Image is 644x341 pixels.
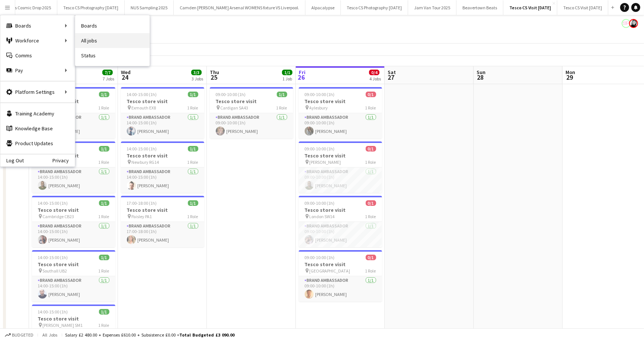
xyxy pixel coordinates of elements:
span: 17:00-18:00 (1h) [127,200,157,206]
span: 1/1 [277,92,287,97]
app-job-card: 14:00-15:00 (1h)1/1Tesco store visit Cambridge CB231 RoleBrand Ambassador1/114:00-15:00 (1h)[PERS... [32,196,115,247]
span: 1/1 [99,309,109,315]
span: 1/1 [188,200,198,206]
span: 1/1 [99,146,109,152]
span: 14:00-15:00 (1h) [38,200,68,206]
span: 28 [475,73,486,82]
span: 09:00-10:00 (1h) [305,200,335,206]
span: 09:00-10:00 (1h) [216,92,246,97]
span: Newbury RG14 [132,159,159,165]
app-job-card: 14:00-15:00 (1h)1/1Tesco store visit Newbury RG141 RoleBrand Ambassador1/114:00-15:00 (1h)[PERSON... [121,141,204,193]
h3: Tesco store visit [121,152,204,159]
app-job-card: 17:00-18:00 (1h)1/1Tesco store visit Paisley PA11 RoleBrand Ambassador1/117:00-18:00 (1h)[PERSON_... [121,196,204,247]
span: 25 [209,73,219,82]
span: Mon [565,69,575,76]
app-card-role: Brand Ambassador1/117:00-18:00 (1h)[PERSON_NAME] [121,222,204,247]
span: 1 Role [188,159,198,165]
button: Budgeted [4,331,35,339]
span: [PERSON_NAME] SM1 [43,322,83,328]
button: Alpacalypse [305,0,341,15]
span: Total Budgeted £3 090.00 [179,332,234,338]
app-card-role: Brand Ambassador1/114:00-15:00 (1h)[PERSON_NAME] [32,276,115,302]
a: Comms [0,48,75,63]
span: Wed [121,69,131,76]
span: 14:00-15:00 (1h) [38,255,68,260]
div: 7 Jobs [103,76,114,82]
span: 1/1 [99,92,109,97]
span: 29 [564,73,575,82]
span: Sat [388,69,396,76]
app-user-avatar: Soozy Peters [622,19,631,28]
app-card-role: Brand Ambassador1/114:00-15:00 (1h)[PERSON_NAME] [32,222,115,247]
button: Tesco CS Visit [DATE] [557,0,608,15]
span: Budgeted [12,332,33,338]
span: Cambridge CB23 [43,214,74,219]
span: 1/1 [282,70,292,75]
span: 0/1 [366,255,376,260]
span: Sun [477,69,486,76]
h3: Tesco store visit [299,98,382,105]
button: Beavertown Beats [456,0,503,15]
app-job-card: 09:00-10:00 (1h)0/1Tesco store visit Aylesbury1 RoleBrand Ambassador1/109:00-10:00 (1h)[PERSON_NAME] [299,87,382,138]
app-job-card: 09:00-10:00 (1h)0/1Tesco store visit London SW141 RoleBrand Ambassador1/109:00-10:00 (1h)[PERSON_... [299,196,382,247]
span: 14:00-15:00 (1h) [38,309,68,315]
span: 14:00-15:00 (1h) [127,92,157,97]
span: 1 Role [188,214,198,219]
div: 3 Jobs [192,76,203,82]
div: Salary £2 480.00 + Expenses £610.00 + Subsistence £0.00 = [65,332,234,338]
app-card-role: Brand Ambassador1/109:00-10:00 (1h)[PERSON_NAME] [299,222,382,247]
div: Workforce [0,33,75,48]
span: 1 Role [276,105,287,111]
app-card-role: Brand Ambassador1/114:00-15:00 (1h)[PERSON_NAME] [32,168,115,193]
span: 09:00-10:00 (1h) [305,92,335,97]
span: 09:00-10:00 (1h) [305,146,335,152]
span: Thu [210,69,219,76]
span: Southall UB2 [43,268,67,274]
span: 1 Role [365,159,376,165]
span: Cardigan SA43 [221,105,249,111]
app-job-card: 14:00-15:00 (1h)1/1Tesco store visit Exmouth EX81 RoleBrand Ambassador1/114:00-15:00 (1h)[PERSON_... [121,87,204,138]
h3: Tesco store visit [32,207,115,213]
span: 14:00-15:00 (1h) [127,146,157,152]
span: 27 [387,73,396,82]
app-job-card: 09:00-10:00 (1h)1/1Tesco store visit Cardigan SA431 RoleBrand Ambassador1/109:00-10:00 (1h)[PERSO... [210,87,293,138]
div: 09:00-10:00 (1h)0/1Tesco store visit [PERSON_NAME]1 RoleBrand Ambassador1/109:00-10:00 (1h)[PERSO... [299,141,382,193]
span: Exmouth EX8 [132,105,156,111]
span: 1 Role [99,214,109,219]
span: 1/1 [188,146,198,152]
span: 0/1 [366,146,376,152]
button: Tesco CS Photography [DATE] [57,0,125,15]
app-job-card: 14:00-15:00 (1h)1/1Tesco store visit Southall UB21 RoleBrand Ambassador1/114:00-15:00 (1h)[PERSON... [32,250,115,302]
span: 09:00-10:00 (1h) [305,255,335,260]
a: Privacy [52,157,75,163]
h3: Tesco store visit [299,261,382,268]
span: 1/1 [99,255,109,260]
h3: Tesco store visit [121,207,204,213]
span: 3/3 [191,70,202,75]
span: 7/7 [102,70,113,75]
a: Product Updates [0,136,75,151]
span: 1 Role [365,214,376,219]
a: Knowledge Base [0,121,75,136]
span: 26 [298,73,305,82]
span: 1 Role [99,268,109,274]
span: 1/1 [188,92,198,97]
div: 1 Job [282,76,292,82]
app-job-card: 14:00-15:00 (1h)1/1Tesco store visit Birmingham B31 RoleBrand Ambassador1/114:00-15:00 (1h)[PERSO... [32,141,115,193]
span: 1/1 [99,200,109,206]
app-card-role: Brand Ambassador1/114:00-15:00 (1h)[PERSON_NAME] [121,113,204,138]
button: NUS Sampling 2025 [125,0,174,15]
h3: Tesco store visit [32,315,115,322]
app-card-role: Brand Ambassador1/114:00-15:00 (1h)[PERSON_NAME] [121,168,204,193]
app-user-avatar: Janeann Ferguson [629,19,638,28]
span: 0/4 [369,70,379,75]
div: Boards [0,18,75,33]
span: London SW14 [310,214,335,219]
h3: Tesco store visit [210,98,293,105]
span: 1 Role [365,105,376,111]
